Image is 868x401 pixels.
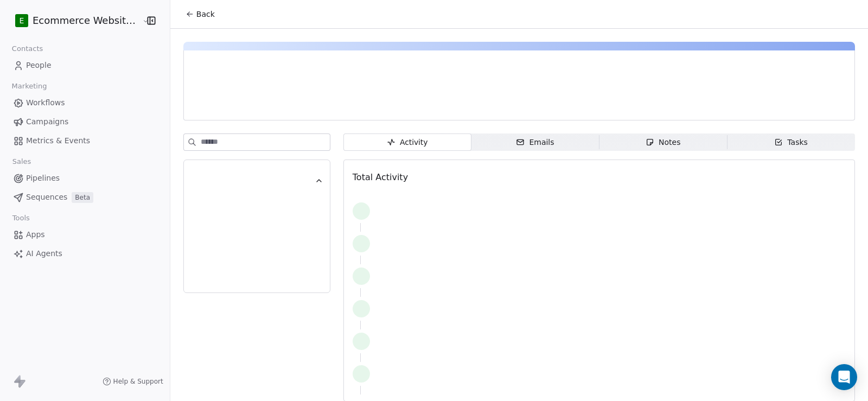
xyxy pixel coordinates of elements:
span: Campaigns [26,116,68,128]
span: AI Agents [26,248,62,259]
span: E [20,15,24,26]
span: Total Activity [353,172,408,182]
span: Ecommerce Website Builder [33,14,139,28]
div: Notes [646,137,680,148]
button: Back [179,4,221,24]
span: Tools [8,210,34,226]
span: Sequences [26,192,67,203]
span: Apps [26,229,45,240]
span: People [26,60,52,71]
a: Campaigns [9,113,161,131]
a: Apps [9,226,161,244]
button: EEcommerce Website Builder [13,11,135,30]
div: Tasks [774,137,808,148]
span: Back [196,9,215,20]
a: Help & Support [103,377,163,386]
a: Pipelines [9,169,161,187]
span: Sales [8,154,36,170]
span: Workflows [26,97,65,109]
div: Emails [516,137,554,148]
span: Marketing [7,78,52,94]
a: Metrics & Events [9,132,161,150]
span: Beta [72,192,93,203]
div: Open Intercom Messenger [831,364,857,390]
span: Contacts [7,41,48,57]
span: Help & Support [113,377,163,386]
a: AI Agents [9,245,161,263]
a: SequencesBeta [9,188,161,206]
a: Workflows [9,94,161,112]
span: Metrics & Events [26,135,90,147]
a: People [9,56,161,74]
span: Pipelines [26,173,60,184]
